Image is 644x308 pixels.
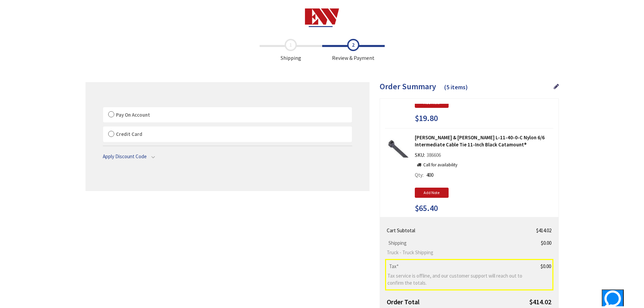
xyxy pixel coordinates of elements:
span: 386606 [425,152,443,158]
span: $414.02 [529,298,551,306]
span: $65.40 [415,204,438,213]
p: Call for availability [415,162,457,168]
img: Thomas & Betts L-11-40-0-C Nylon 6/6 Intermediate Cable Tie 11-Inch Black Catamount® [388,137,409,158]
span: Tax service is offline, and our customer support will reach out to confirm the totals. [387,272,524,287]
span: Qty [415,172,423,178]
span: $414.02 [536,227,551,234]
span: Order Summary [380,81,436,92]
span: (5 items) [444,83,468,91]
span: Review & Payment [322,39,385,62]
span: $19.80 [415,114,438,123]
span: $0.00 [541,263,551,269]
span: Apply Discount Code [103,153,147,160]
span: Shipping [260,39,322,62]
strong: [PERSON_NAME] & [PERSON_NAME] L-11-40-0-C Nylon 6/6 Intermediate Cable Tie 11-Inch Black Catamount® [415,134,553,148]
iframe: Opens a widget where you can find more information [578,289,624,306]
span: Truck - Truck Shipping [387,249,524,256]
span: Pay On Account [116,112,150,118]
span: Shipping [387,240,408,246]
span: Credit Card [116,131,142,137]
span: $0.00 [541,240,551,246]
div: SKU: [415,151,443,161]
strong: Order Total [387,298,420,306]
span: 400 [426,172,433,178]
th: Cart Subtotal [385,224,527,237]
img: Electrical Wholesalers, Inc. [305,8,339,27]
